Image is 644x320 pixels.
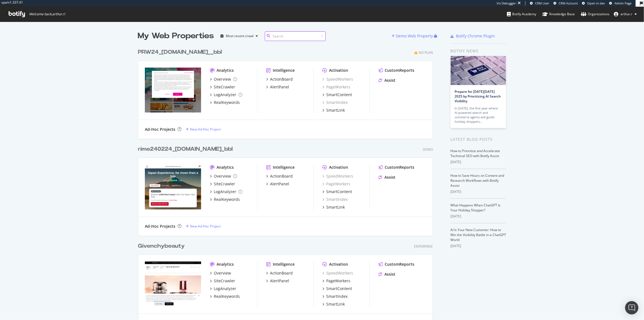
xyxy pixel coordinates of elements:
[322,181,350,187] a: PageWorkers
[210,278,235,284] a: SiteCrawler
[392,32,434,40] button: Demo Web Property
[322,100,348,105] a: SmartIndex
[326,294,348,299] div: SmartIndex
[217,165,234,170] div: Analytics
[145,262,201,306] img: givenchybeauty.com
[414,244,433,249] div: Enterprise
[214,173,231,179] div: Overview
[451,244,506,249] div: [DATE]
[226,34,254,38] div: Most recent crawl
[329,68,348,73] div: Activation
[451,33,495,39] a: Botify Chrome Plugin
[210,197,240,202] a: RealKeywords
[322,173,353,179] a: SpeedWorkers
[329,165,348,170] div: Activation
[214,84,235,90] div: SiteCrawler
[507,7,536,22] a: Botify Academy
[214,100,240,105] div: RealKeywords
[270,270,293,276] div: ActionBoard
[322,278,350,284] a: PageWorkers
[322,286,352,291] a: SmartContent
[384,272,396,277] div: Assist
[614,1,632,5] span: Admin Page
[581,11,609,17] div: Organizations
[214,270,231,276] div: Overview
[145,68,201,112] img: PRW24_www.veepee.fr__bbl
[322,294,348,299] a: SmartIndex
[210,76,237,82] a: Overview
[455,106,502,124] div: In [DATE], the first year where AI-powered search and commerce agents will guide holiday shoppers…
[609,1,632,6] a: Admin Page
[620,12,632,16] span: arthur.r
[455,89,501,103] a: Prepare for [DATE][DATE] 2025 by Prioritizing AI Search Visibility
[214,181,235,187] div: SiteCrawler
[190,224,221,229] div: New Ad-Hoc Project
[210,294,240,299] a: RealKeywords
[210,181,235,187] a: SiteCrawler
[214,197,240,202] div: RealKeywords
[210,100,240,105] a: RealKeywords
[138,30,214,42] div: My Web Properties
[214,76,231,82] div: Overview
[392,34,434,38] a: Demo Web Property
[214,189,236,194] div: LogAnalyzer
[322,76,353,82] div: SpeedWorkers
[379,272,396,277] a: Assist
[379,78,396,83] a: Assist
[270,181,289,187] div: AlertPanel
[326,107,345,113] div: SmartLink
[322,84,350,90] a: PageWorkers
[419,50,433,55] div: No Plan
[451,160,506,165] div: [DATE]
[326,301,345,307] div: SmartLink
[329,262,348,267] div: Activation
[210,189,242,194] a: LogAnalyzer
[326,286,352,291] div: SmartContent
[451,173,504,188] a: How to Save Hours on Content and Research Workflows with Botify Assist
[214,92,236,98] div: LogAnalyzer
[322,204,345,210] a: SmartLink
[322,189,352,194] a: SmartContent
[326,92,352,98] div: SmartContent
[379,175,396,180] a: Assist
[581,7,609,22] a: Organizations
[322,270,353,276] a: SpeedWorkers
[270,173,293,179] div: ActionBoard
[219,32,260,40] button: Most recent crawl
[214,278,235,284] div: SiteCrawler
[451,48,506,54] div: Botify news
[625,301,638,314] div: Open Intercom Messenger
[609,10,641,19] button: arthur.r
[379,165,414,170] a: CustomReports
[530,1,549,6] a: CRM User
[451,203,501,213] a: What Happens When ChatGPT Is Your Holiday Shopper?
[273,68,295,73] div: Intelligence
[266,278,289,284] a: AlertPanel
[322,301,345,307] a: SmartLink
[322,92,352,98] a: SmartContent
[322,197,348,202] a: SmartIndex
[145,165,201,209] img: rime240224_www.japan-experience.com_bbl
[266,173,293,179] a: ActionBoard
[385,68,414,73] div: CustomReports
[145,224,175,229] div: Ad-Hoc Projects
[451,56,506,85] img: Prepare for Black Friday 2025 by Prioritizing AI Search Visibility
[559,1,578,5] span: CRM Account
[190,127,221,132] div: New Ad-Hoc Project
[535,1,549,5] span: CRM User
[451,189,506,194] div: [DATE]
[138,48,222,56] div: PRW24_[DOMAIN_NAME]__bbl
[542,7,575,22] a: Knowledge Base
[270,278,289,284] div: AlertPanel
[385,262,414,267] div: CustomReports
[214,294,240,299] div: RealKeywords
[273,165,295,170] div: Intelligence
[210,173,237,179] a: Overview
[210,286,236,291] a: LogAnalyzer
[423,147,433,152] div: Demo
